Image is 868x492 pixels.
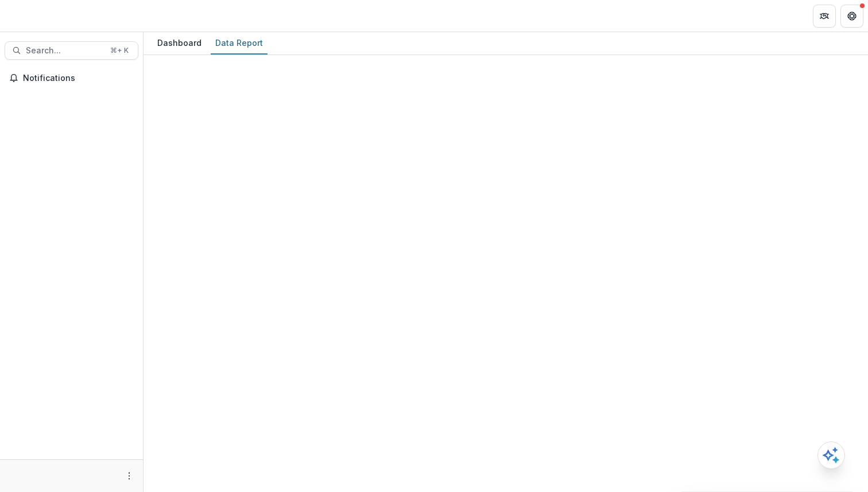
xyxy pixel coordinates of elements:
[211,34,268,51] div: Data Report
[5,69,138,87] button: Notifications
[108,44,131,57] div: ⌘ + K
[813,5,836,28] button: Partners
[153,34,206,51] div: Dashboard
[122,469,136,483] button: More
[211,32,268,55] a: Data Report
[817,441,845,469] button: Open AI Assistant
[840,5,863,28] button: Get Help
[26,46,103,56] span: Search...
[23,73,134,83] span: Notifications
[5,41,138,60] button: Search...
[153,32,206,55] a: Dashboard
